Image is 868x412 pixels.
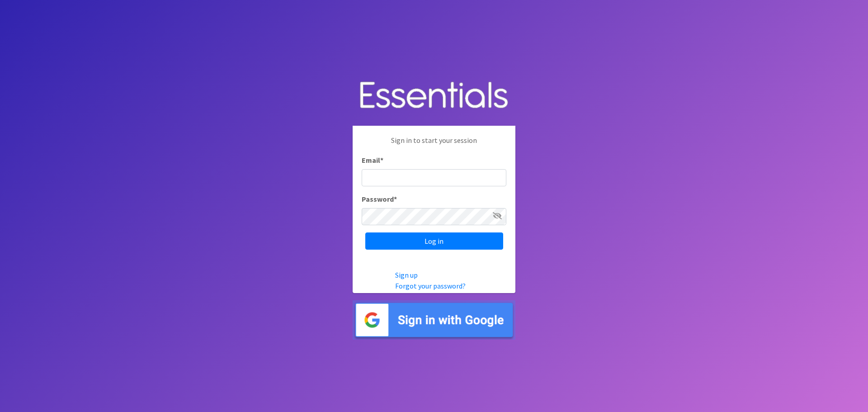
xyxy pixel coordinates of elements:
[395,281,466,290] a: Forgot your password?
[362,194,397,204] label: Password
[380,156,383,165] abbr: required
[394,194,397,204] abbr: required
[362,155,383,166] label: Email
[353,300,515,340] img: Sign in with Google
[362,135,506,155] p: Sign in to start your session
[353,72,515,119] img: Human Essentials
[365,232,503,250] input: Log in
[395,270,418,279] a: Sign up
